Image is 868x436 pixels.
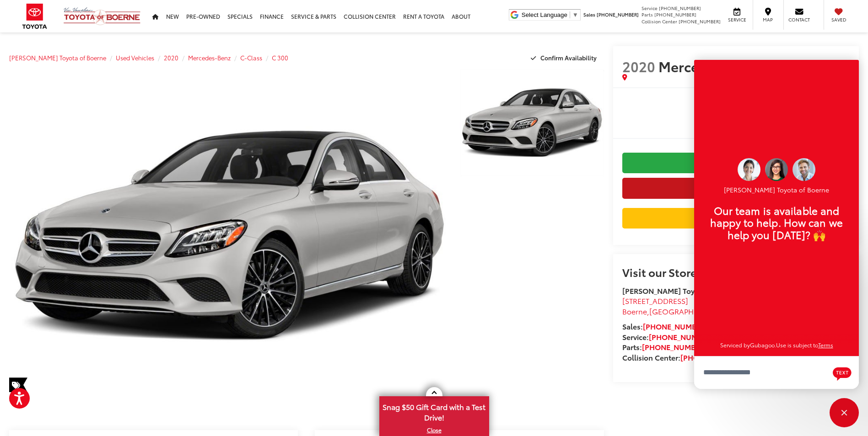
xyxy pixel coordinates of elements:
strong: Sales: [622,321,708,331]
img: Operator 3 [793,158,815,181]
a: Terms [818,341,833,349]
span: [GEOGRAPHIC_DATA] [649,306,726,316]
span: 2020 [622,56,655,76]
img: Operator 1 [765,158,788,181]
span: Collision Center [642,18,677,25]
span: , [622,306,748,316]
img: Operator 2 [738,158,760,181]
a: C 300 [272,53,288,62]
span: Contact [788,16,810,23]
img: 2020 Mercedes-Benz C-Class C 300 [5,67,454,404]
svg: Text [833,366,852,381]
a: C-Class [240,53,262,62]
a: Used Vehicles [116,53,154,62]
button: Confirm Availability [526,50,604,66]
strong: [PERSON_NAME] Toyota of Boerne [622,285,742,296]
a: [PHONE_NUMBER] [643,321,708,331]
a: Gubagoo. [750,341,776,349]
span: Service [727,16,747,23]
textarea: Type your message [694,356,859,389]
img: Vic Vaughan Toyota of Boerne [63,7,141,26]
strong: Parts: [622,341,707,352]
a: [PHONE_NUMBER] [649,331,714,342]
span: [STREET_ADDRESS] [622,295,688,306]
span: [PHONE_NUMBER] [659,5,701,11]
span: Map [758,16,778,23]
a: [STREET_ADDRESS] Boerne,[GEOGRAPHIC_DATA] 78006 [622,295,748,316]
span: [DATE] Price: [622,113,850,122]
h2: Visit our Store [622,266,850,278]
span: Select Language [522,11,567,18]
p: Our team is available and happy to help. How can we help you [DATE]? 🙌 [703,204,850,240]
a: 2020 [164,53,178,62]
span: Service [642,5,658,11]
span: Special [9,378,27,392]
strong: Collision Center: [622,352,745,362]
img: 2020 Mercedes-Benz C-Class C 300 [458,68,605,178]
a: Select Language​ [522,11,578,18]
a: Mercedes-Benz [188,53,231,62]
div: Close [830,398,859,427]
span: [PHONE_NUMBER] [654,11,696,18]
button: Toggle Chat Window [830,398,859,427]
button: Actions [834,58,850,74]
button: Chat with SMS [830,362,854,383]
a: [PERSON_NAME] Toyota of Boerne [9,53,106,62]
span: Use is subject to [776,341,818,349]
span: Saved [829,16,849,23]
button: Get Price Now [622,178,850,198]
a: Value Your Trade [622,208,850,229]
span: Confirm Availability [540,53,597,62]
span: Parts [642,11,653,18]
strong: Service: [622,331,714,342]
span: Boerne [622,306,647,316]
a: Expand Photo 0 [9,69,450,402]
span: Sales [583,11,595,18]
span: $13,200 [622,100,850,113]
span: [PHONE_NUMBER] [597,11,639,18]
a: Expand Photo 1 [460,69,604,177]
a: [PHONE_NUMBER] [642,341,707,352]
span: [PHONE_NUMBER] [679,18,721,25]
span: Serviced by [720,341,750,349]
a: [PHONE_NUMBER] [680,352,745,362]
a: Check Availability [622,153,850,173]
span: Snag $50 Gift Card with a Test Drive! [380,397,488,425]
span: ▼ [572,11,578,18]
span: ​ [570,11,570,18]
span: Mercedes-Benz [658,56,763,76]
p: [PERSON_NAME] Toyota of Boerne [703,186,850,194]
